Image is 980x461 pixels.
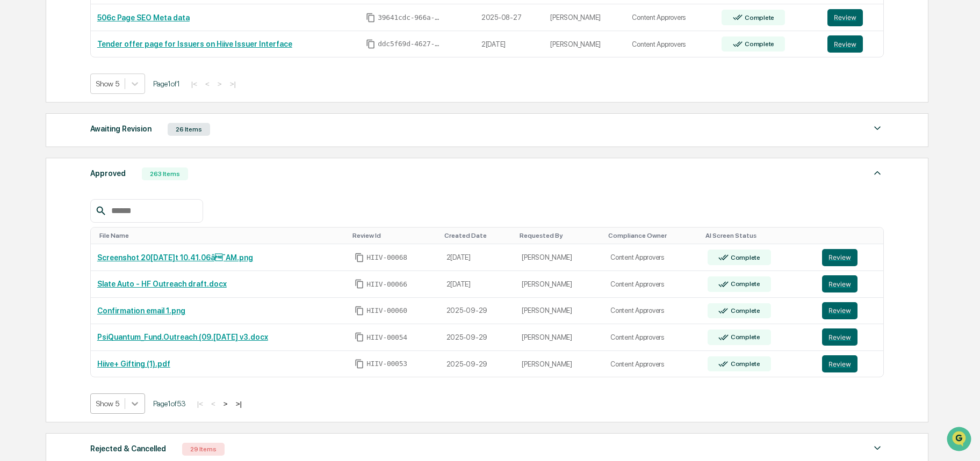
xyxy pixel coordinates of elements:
a: PsiQuantum_Fund.Outreach (09.[DATE] v3.docx [97,333,268,341]
div: We're available if you need us! [37,93,136,101]
a: Review [827,35,877,53]
button: < [208,399,219,408]
td: Content Approvers [604,271,701,298]
div: Complete [729,307,760,314]
td: [PERSON_NAME] [515,324,604,351]
span: Data Lookup [21,156,68,166]
span: HIIV-00054 [366,333,407,342]
button: Review [822,249,857,266]
img: caret [871,442,884,455]
td: 2025-09-29 [440,351,516,377]
a: Slate Auto - HF Outreach draft.docx [97,280,227,288]
td: 2025-08-27 [475,4,544,31]
span: Copy Id [355,306,364,316]
button: Start new chat [183,85,196,98]
button: > [214,79,225,89]
div: Toggle SortBy [705,232,811,239]
span: Preclearance [21,135,69,146]
button: Review [827,35,863,53]
a: Powered byPylon [76,181,130,190]
a: 506c Page SEO Meta data [97,13,190,22]
td: Content Approvers [604,324,701,351]
span: Page 1 of 53 [153,399,186,408]
td: 2025-09-29 [440,298,516,325]
div: Toggle SortBy [608,232,697,239]
td: Content Approvers [604,244,701,271]
a: 🔎Data Lookup [6,151,72,171]
span: HIIV-00053 [366,360,407,368]
span: Attestations [89,135,133,146]
span: 39641cdc-966a-4e65-879f-2a6a777944d8 [378,13,442,22]
td: [PERSON_NAME] [515,244,604,271]
button: Review [827,9,863,26]
span: Page 1 of 1 [153,79,180,88]
a: Hiive+ Gifting (1).pdf [97,360,170,368]
a: 🗄️Attestations [74,131,138,150]
div: Complete [729,280,760,288]
span: HIIV-00068 [366,253,407,262]
button: < [202,79,213,89]
span: Copy Id [355,279,364,289]
span: Copy Id [366,13,376,23]
a: Confirmation email 1.png [97,306,185,315]
div: Toggle SortBy [352,232,436,239]
td: [PERSON_NAME] [544,31,625,57]
img: caret [871,166,884,179]
td: Content Approvers [625,31,715,57]
a: Review [822,328,877,346]
img: caret [871,122,884,135]
div: Toggle SortBy [520,232,600,239]
span: HIIV-00060 [366,306,407,315]
span: Copy Id [355,359,364,369]
iframe: Open customer support [946,426,975,455]
a: Review [827,9,877,26]
div: Complete [729,360,760,368]
td: [PERSON_NAME] [515,351,604,377]
button: |< [188,79,200,89]
button: >| [227,79,239,89]
td: 2[DATE] [440,244,516,271]
td: Content Approvers [604,298,701,325]
p: How can we help? [11,23,196,40]
span: Copy Id [355,253,364,262]
div: 🗄️ [78,136,87,145]
button: > [220,399,231,408]
a: Review [822,355,877,372]
div: 26 Items [168,123,210,136]
button: Review [822,275,857,292]
button: Review [822,328,857,346]
div: Awaiting Revision [90,122,152,136]
div: Toggle SortBy [444,232,511,239]
div: 263 Items [142,167,188,180]
div: 29 Items [182,443,225,456]
a: Tender offer page for Issuers on Hiive Issuer Interface [97,40,292,48]
span: Copy Id [366,39,376,49]
td: [PERSON_NAME] [544,4,625,31]
button: >| [233,399,245,408]
img: 1746055101610-c473b297-6a78-478c-a979-82029cc54cd1 [11,82,30,101]
div: Complete [743,40,774,48]
span: HIIV-00066 [366,280,407,289]
div: Rejected & Cancelled [90,442,166,456]
button: Review [822,355,857,372]
a: 🖐️Preclearance [6,131,74,150]
a: Review [822,302,877,319]
a: Review [822,249,877,266]
div: Toggle SortBy [824,232,879,239]
td: 2[DATE] [475,31,544,57]
div: Complete [729,254,760,261]
div: Start new chat [37,82,176,93]
span: Pylon [107,182,130,190]
span: ddc5f69d-4627-4722-aeaa-ccc955e7ddc8 [378,40,442,48]
td: [PERSON_NAME] [515,298,604,325]
a: Review [822,275,877,292]
div: Toggle SortBy [99,232,344,239]
div: 🔎 [11,157,19,165]
button: Review [822,302,857,319]
a: Screenshot 20[DATE]t 10.41.06â¯AM.png [97,253,253,262]
td: 2025-09-29 [440,324,516,351]
td: 2[DATE] [440,271,516,298]
div: Complete [743,14,774,21]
